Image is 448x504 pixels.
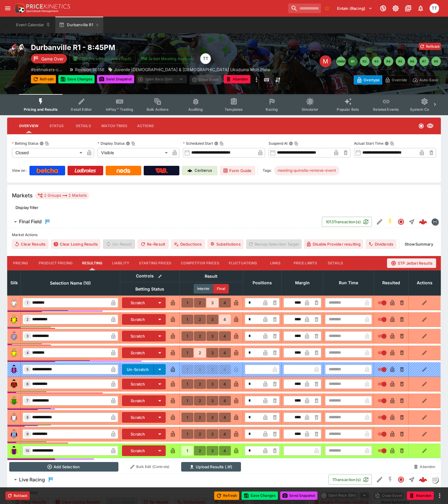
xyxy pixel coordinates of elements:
[147,107,169,112] span: Bulk Actions
[419,57,429,66] button: R7
[195,168,212,174] p: Cerberus
[410,75,441,85] button: Auto-Save
[266,107,278,112] span: Racing
[31,43,270,52] h2: Copy To Clipboard
[181,348,193,358] button: 1
[137,75,187,83] div: split button
[419,218,427,226] div: 462e48ba-fc3d-4797-a2ab-93d8c56ac486
[390,141,394,146] button: Copy To Clipboard
[328,475,372,485] button: 1Transaction(s)
[274,168,339,174] span: meeting:quinella-remove-event
[319,55,331,67] div: Edit Meeting
[122,364,154,375] button: Un-Scratch
[320,491,370,500] div: split button
[9,446,19,455] img: runner 10
[141,56,147,62] img: jetbet-logo.svg
[417,216,429,228] a: 462e48ba-fc3d-4797-a2ab-93d8c56ac486
[262,256,289,270] button: Links
[12,239,48,249] button: Clear Results
[25,432,30,436] span: 9
[419,475,427,484] img: logo-cerberus--red.svg
[131,141,135,146] button: Copy To Clipboard
[219,446,231,455] button: 4
[374,474,385,485] button: Edit Detail
[364,77,380,83] p: Overtype
[122,429,154,439] button: Scratch
[419,43,441,50] button: Rollback
[206,298,218,308] button: 3
[187,168,192,173] img: Cerberus
[7,256,34,270] button: Pricing
[214,141,218,146] button: Scheduled StartCopy To Clipboard
[280,491,317,500] button: Send Snapshot
[333,4,376,13] button: Select Tenant
[12,141,38,146] p: Betting Status
[418,123,424,129] svg: Closed
[194,315,206,324] button: 2
[9,462,118,472] button: Add Selection
[156,272,164,280] button: Bulk edit
[219,429,231,439] button: 4
[288,4,321,13] input: search
[77,256,107,270] button: Resulting
[397,476,405,483] svg: Closed
[206,331,218,341] button: 3
[25,317,30,322] span: 2
[9,331,19,341] img: runner 3
[43,119,70,133] button: Status
[181,298,193,308] button: 1
[58,75,95,83] button: Save Changes
[122,395,154,406] button: Scratch
[122,379,154,389] button: Scratch
[25,399,29,403] span: 7
[374,270,408,295] th: Resulted
[428,2,441,15] button: Tala Taufale
[348,57,358,66] button: R1
[304,239,363,249] button: Disable Provider resulting
[129,285,171,293] span: Betting Status
[336,57,346,66] button: SMM
[337,107,359,112] span: Popular Bets
[360,57,369,66] button: R2
[354,75,382,85] button: Overtype
[12,192,33,199] h5: Markets
[194,284,213,294] button: Interim
[2,3,13,14] button: open drawer
[385,216,396,227] button: SGM Enabled
[408,57,417,66] button: R6
[322,256,349,270] button: Details
[385,141,389,146] button: Actual Start TimeCopy To Clipboard
[181,446,193,455] button: 1
[419,218,427,226] img: logo-cerberus--red.svg
[122,331,154,341] button: Scratch
[281,270,323,295] th: Margin
[243,270,281,295] th: Positions
[122,297,154,308] button: Scratch
[12,17,54,33] button: Event Calendar
[402,239,436,249] button: ShowSummary
[98,148,170,157] div: Visible
[289,141,293,146] button: Suspend AtCopy To Clipboard
[9,413,19,422] img: runner 8
[37,192,87,199] div: 2 Groups 2 Markets
[219,315,231,324] button: 4
[9,365,19,374] img: runner 5
[392,77,407,83] p: Override
[176,256,224,270] button: Competitor Prices
[9,348,19,358] img: runner 4
[24,107,58,112] span: Pricing and Results
[322,4,332,13] button: No Bookmarks
[387,258,436,268] button: STP Jetbet Results
[97,119,132,133] button: Match Times
[26,10,58,13] img: Sportsbook Management
[70,119,97,133] button: Details
[34,256,77,270] button: Product Pricing
[200,53,211,64] div: Tala Taufale
[431,476,438,483] div: liveracing
[419,475,427,484] div: a2a64222-3626-4d67-9d82-95d0a4244ce2
[181,379,193,389] button: 1
[274,166,339,175] div: Betting Target: cerberus
[396,57,405,66] button: R5
[415,3,426,14] button: Notifications
[373,107,399,112] span: Related Events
